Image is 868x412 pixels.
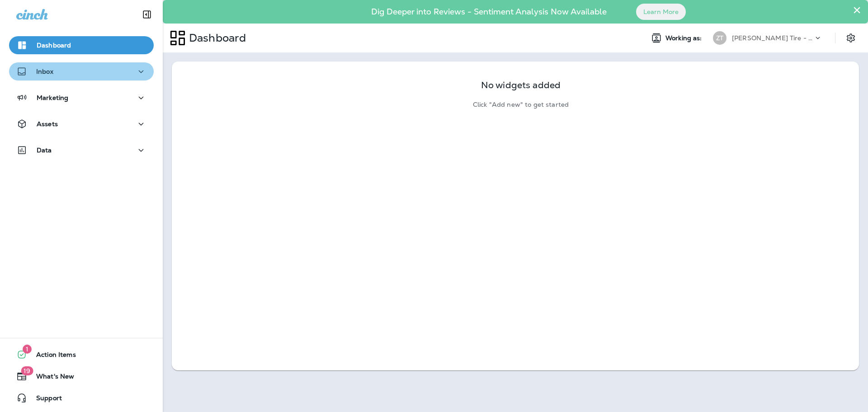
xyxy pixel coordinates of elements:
[473,101,569,109] p: Click "Add new" to get started
[37,42,71,49] p: Dashboard
[9,346,154,364] button: 1Action Items
[665,34,704,42] span: Working as:
[732,34,813,42] p: [PERSON_NAME] Tire - [GEOGRAPHIC_DATA]
[37,147,52,154] p: Data
[481,81,561,89] p: No widgets added
[27,373,74,384] span: What's New
[23,345,32,354] span: 1
[27,394,62,405] span: Support
[9,36,154,54] button: Dashboard
[37,120,58,128] p: Assets
[37,94,68,101] p: Marketing
[9,367,154,385] button: 19What's New
[9,115,154,133] button: Assets
[134,5,160,24] button: Collapse Sidebar
[9,62,154,81] button: Inbox
[843,30,859,46] button: Settings
[36,68,53,75] p: Inbox
[345,10,633,13] p: Dig Deeper into Reviews - Sentiment Analysis Now Available
[713,31,726,45] div: ZT
[9,89,154,107] button: Marketing
[636,4,686,20] button: Learn More
[853,3,861,17] button: Close
[21,366,33,375] span: 19
[27,351,76,362] span: Action Items
[185,31,246,45] p: Dashboard
[9,389,154,407] button: Support
[9,141,154,159] button: Data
